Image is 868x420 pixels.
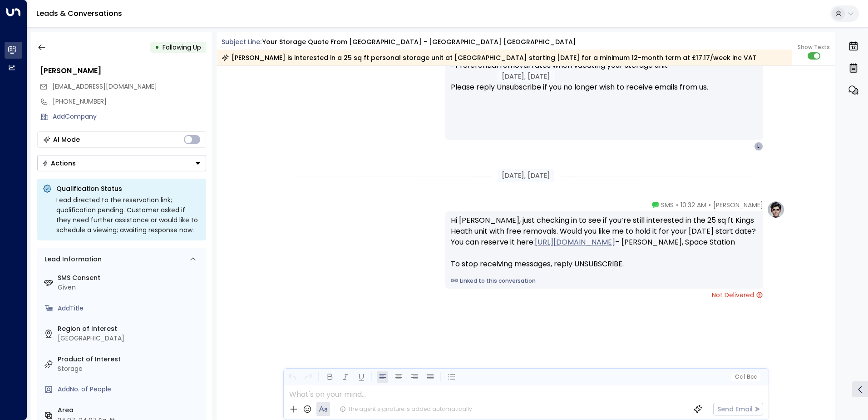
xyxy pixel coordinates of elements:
span: Subject Line: [222,37,261,46]
span: • [709,200,711,210]
div: AddTitle [58,304,202,313]
div: [PHONE_NUMBER] [53,97,206,106]
div: Button group with a nested menu [37,155,206,171]
a: Linked to this conversation [451,277,758,285]
div: [DATE], [DATE] [497,70,555,82]
div: AddNo. of People [58,385,202,394]
span: Show Texts [798,43,830,51]
a: [URL][DOMAIN_NAME] [535,237,615,248]
span: lmccleary@woodrush.org [52,82,157,91]
div: [GEOGRAPHIC_DATA] [58,334,202,343]
span: [EMAIL_ADDRESS][DOMAIN_NAME] [52,82,157,91]
div: Lead directed to the reservation link; qualification pending. Customer asked if they need further... [56,195,201,235]
label: Area [58,405,202,415]
div: • [155,39,159,55]
span: Not Delivered [712,290,763,300]
div: Storage [58,364,202,374]
div: Lead Information [41,255,102,264]
div: Given [58,283,202,292]
span: [PERSON_NAME] [713,200,763,210]
label: Region of Interest [58,324,202,334]
button: Undo [286,371,298,383]
div: Your storage quote from [GEOGRAPHIC_DATA] - [GEOGRAPHIC_DATA] [GEOGRAPHIC_DATA] [262,37,576,47]
div: Hi [PERSON_NAME], just checking in to see if you’re still interested in the 25 sq ft Kings Heath ... [451,215,758,270]
div: Actions [42,159,76,167]
span: Cc Bcc [735,374,756,380]
div: [PERSON_NAME] [40,65,206,76]
span: • [676,200,678,210]
div: AddCompany [53,112,206,121]
div: [PERSON_NAME] is interested in a 25 sq ft personal storage unit at [GEOGRAPHIC_DATA] starting [DA... [222,53,757,62]
div: AI Mode [53,135,80,144]
img: profile-logo.png [767,200,785,219]
p: Qualification Status [56,184,201,193]
div: L [754,142,763,151]
span: 10:32 AM [681,200,706,210]
label: Product of Interest [58,355,202,364]
button: Redo [302,371,314,383]
span: Following Up [163,43,201,52]
div: [DATE], [DATE] [498,169,554,182]
button: Actions [37,155,206,171]
span: | [744,374,745,380]
span: SMS [661,200,674,210]
label: SMS Consent [58,273,202,283]
div: The agent signature is added automatically [340,405,472,413]
a: Leads & Conversations [36,8,122,19]
button: Cc|Bcc [731,373,760,381]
